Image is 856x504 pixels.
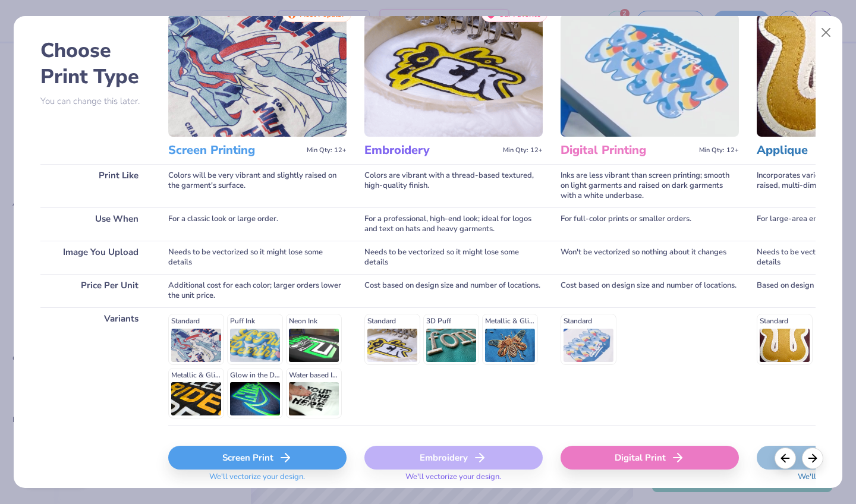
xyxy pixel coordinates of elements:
[561,207,739,241] div: For full-color prints or smaller orders.
[401,472,506,489] span: We'll vectorize your design.
[364,446,543,470] div: Embroidery
[364,164,543,207] div: Colors are vibrant with a thread-based textured, high-quality finish.
[40,164,150,207] div: Print Like
[561,14,739,137] img: Digital Printing
[168,207,347,241] div: For a classic look or large order.
[815,21,838,44] button: Close
[40,241,150,274] div: Image You Upload
[40,274,150,307] div: Price Per Unit
[364,143,498,158] h3: Embroidery
[168,274,347,307] div: Additional cost for each color; larger orders lower the unit price.
[503,146,543,155] span: Min Qty: 12+
[40,307,150,425] div: Variants
[699,146,739,155] span: Min Qty: 12+
[561,241,739,274] div: Won't be vectorized so nothing about it changes
[561,274,739,307] div: Cost based on design size and number of locations.
[561,446,739,470] div: Digital Print
[364,14,543,137] img: Embroidery
[307,146,347,155] span: Min Qty: 12+
[561,143,694,158] h3: Digital Printing
[40,37,150,90] h2: Choose Print Type
[364,274,543,307] div: Cost based on design size and number of locations.
[168,143,302,158] h3: Screen Printing
[168,446,347,470] div: Screen Print
[168,241,347,274] div: Needs to be vectorized so it might lose some details
[364,207,543,241] div: For a professional, high-end look; ideal for logos and text on hats and heavy garments.
[300,10,345,18] span: Most Popular
[204,472,310,489] span: We'll vectorize your design.
[364,241,543,274] div: Needs to be vectorized so it might lose some details
[40,207,150,241] div: Use When
[40,96,150,106] p: You can change this later.
[168,164,347,207] div: Colors will be very vibrant and slightly raised on the garment's surface.
[168,14,347,137] img: Screen Printing
[561,164,739,207] div: Inks are less vibrant than screen printing; smooth on light garments and raised on dark garments ...
[499,10,541,18] span: Our Favorite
